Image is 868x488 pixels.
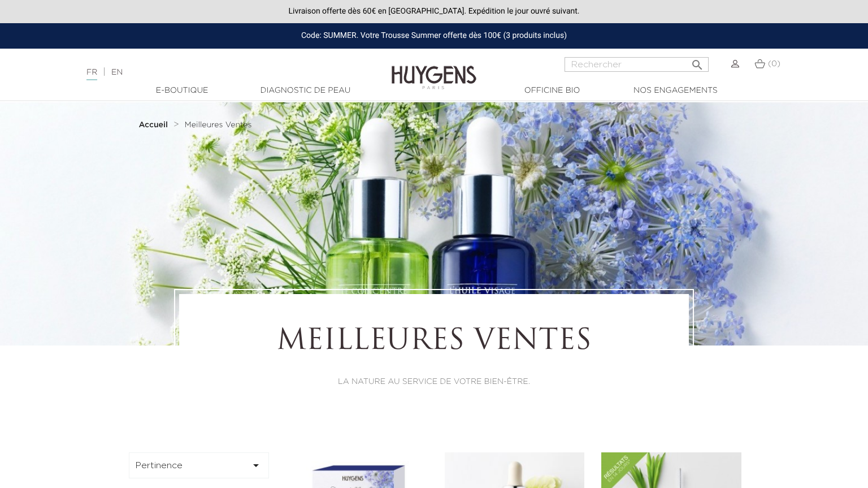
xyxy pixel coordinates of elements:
[111,68,123,76] a: EN
[687,54,708,69] button: 
[249,459,263,472] i: 
[496,85,609,97] a: Officine Bio
[185,120,252,129] a: Meilleures Ventes
[129,452,269,478] button: Pertinence
[210,376,658,388] p: LA NATURE AU SERVICE DE VOTRE BIEN-ÊTRE.
[619,85,732,97] a: Nos engagements
[768,60,780,68] span: (0)
[691,55,704,68] i: 
[86,68,97,80] a: FR
[392,47,476,91] img: Huygens
[185,121,252,129] span: Meilleures Ventes
[138,121,168,129] strong: Accueil
[249,85,362,97] a: Diagnostic de peau
[125,85,238,97] a: E-Boutique
[81,66,353,79] div: |
[138,120,170,129] a: Accueil
[565,57,709,72] input: Rechercher
[210,325,658,359] h1: Meilleures Ventes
